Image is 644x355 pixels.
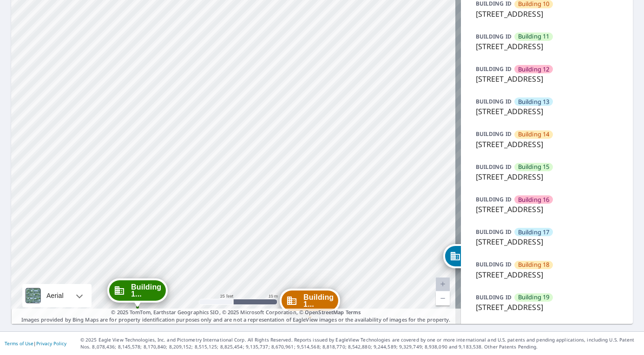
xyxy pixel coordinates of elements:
span: Building 13 [518,97,550,106]
p: [STREET_ADDRESS] [476,302,618,313]
p: BUILDING ID [476,130,512,138]
span: © 2025 TomTom, Earthstar Geographics SIO, © 2025 Microsoft Corporation, © [111,309,361,316]
p: BUILDING ID [476,32,512,40]
p: [STREET_ADDRESS] [476,139,618,150]
p: © 2025 Eagle View Technologies, Inc. and Pictometry International Corp. All Rights Reserved. Repo... [80,336,639,350]
p: [STREET_ADDRESS] [476,8,618,19]
a: Terms [346,309,361,316]
p: BUILDING ID [476,97,512,105]
p: BUILDING ID [476,260,512,268]
span: Building 15 [518,162,550,171]
p: | [5,341,66,346]
span: Building 17 [518,228,550,237]
a: Current Level 20, Zoom In Disabled [436,278,450,291]
p: [STREET_ADDRESS] [476,106,618,117]
div: Aerial [22,284,92,307]
p: BUILDING ID [476,163,512,171]
p: BUILDING ID [476,293,512,301]
p: [STREET_ADDRESS] [476,236,618,247]
div: Dropped pin, building Building 17, Commercial property, 1801 Yuma Lane North Plymouth, MN 55447 [443,244,504,273]
a: Privacy Policy [36,340,66,347]
span: Building 19 [518,293,550,302]
p: BUILDING ID [476,228,512,236]
p: Images provided by Bing Maps are for property identification purposes only and are not a represen... [11,309,461,324]
p: BUILDING ID [476,65,512,73]
span: Building 11 [518,32,550,41]
span: Building 16 [518,195,550,204]
p: [STREET_ADDRESS] [476,204,618,215]
div: Aerial [44,284,66,307]
div: Dropped pin, building Building 18, Commercial property, 1801 Yuma Lane North Plymouth, MN 55447 [280,289,340,317]
p: [STREET_ADDRESS] [476,171,618,182]
div: Dropped pin, building Building 19, Commercial property, 1801 Yuma Lane North Plymouth, MN 55447 [107,278,168,307]
p: [STREET_ADDRESS] [476,269,618,280]
span: Building 1... [131,284,161,297]
span: Building 18 [518,260,550,269]
span: Building 1... [303,294,334,308]
a: OpenStreetMap [305,309,344,316]
a: Terms of Use [5,340,33,347]
span: Building 12 [518,65,550,74]
a: Current Level 20, Zoom Out [436,291,450,305]
p: BUILDING ID [476,195,512,203]
p: [STREET_ADDRESS] [476,41,618,52]
span: Building 14 [518,130,550,139]
p: [STREET_ADDRESS] [476,73,618,84]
